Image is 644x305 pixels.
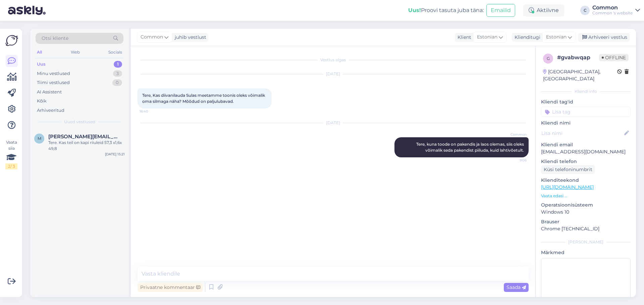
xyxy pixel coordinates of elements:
[592,10,633,16] div: Common 's website
[172,34,206,41] div: juhib vestlust
[592,5,640,16] a: CommonCommon 's website
[512,34,540,41] div: Klienditugi
[408,6,484,14] div: Proovi tasuta juba täna:
[547,56,550,61] span: g
[541,249,631,256] p: Märkmed
[37,61,46,68] div: Uus
[5,163,17,169] div: 2 / 3
[541,88,631,94] div: Kliendi info
[541,184,594,190] a: [URL][DOMAIN_NAME]
[138,57,529,63] div: Vestlus algas
[541,225,631,232] p: Chrome [TECHNICAL_ID]
[416,142,525,153] span: Tere, kuna toode on pakendis ja laos olemas, siis oleks võimalik seda pakendist piiluda, kuid lah...
[114,61,122,68] div: 1
[486,4,515,17] button: Emailid
[580,6,590,15] div: C
[541,193,631,199] p: Vaata edasi ...
[37,79,70,86] div: Tiimi vestlused
[140,109,165,114] span: 16:40
[541,218,631,225] p: Brauser
[37,70,70,77] div: Minu vestlused
[541,141,631,148] p: Kliendi email
[541,202,631,209] p: Operatsioonisüsteem
[477,33,497,41] span: Estonian
[541,165,595,174] div: Küsi telefoninumbrit
[541,130,623,137] input: Lisa nimi
[408,7,421,13] b: Uus!
[541,107,631,117] input: Lisa tag
[48,134,118,140] span: marianne.aasmae@gmail.com
[138,71,529,77] div: [DATE]
[541,239,631,245] div: [PERSON_NAME]
[138,283,203,292] div: Privaatne kommentaar
[37,89,62,95] div: AI Assistent
[38,136,41,141] span: m
[578,33,630,42] div: Arhiveeri vestlus
[541,120,631,127] p: Kliendi nimi
[523,4,564,16] div: Aktiivne
[541,148,631,155] p: [EMAIL_ADDRESS][DOMAIN_NAME]
[546,33,567,41] span: Estonian
[107,48,123,57] div: Socials
[138,120,529,126] div: [DATE]
[541,158,631,165] p: Kliendi telefon
[142,93,266,104] span: Tere, Kas diivanilauda Sulas meetamme toonis oleks võimalik oma silmaga näha? Mõõdud on paljuluba...
[592,5,633,10] div: Common
[599,54,629,61] span: Offline
[543,68,617,82] div: [GEOGRAPHIC_DATA], [GEOGRAPHIC_DATA]
[5,139,17,169] div: Vaata siia
[455,34,471,41] div: Klient
[37,107,64,114] div: Arhiveeritud
[501,132,527,137] span: Common
[541,98,631,105] p: Kliendi tag'id
[506,284,526,290] span: Saada
[105,152,125,157] div: [DATE] 15:21
[36,48,43,57] div: All
[112,79,122,86] div: 0
[64,119,95,125] span: Uued vestlused
[141,33,163,41] span: Common
[541,209,631,216] p: Windows 10
[69,48,81,57] div: Web
[557,54,599,62] div: # gvabwqap
[48,140,125,152] div: Tere. Kas teil on kapi riiuleid 57,3 x1,6x 49,8
[541,177,631,184] p: Klienditeekond
[113,70,122,77] div: 3
[5,34,18,47] img: Askly Logo
[42,35,68,42] span: Otsi kliente
[501,158,527,163] span: 9:06
[37,98,47,104] div: Kõik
